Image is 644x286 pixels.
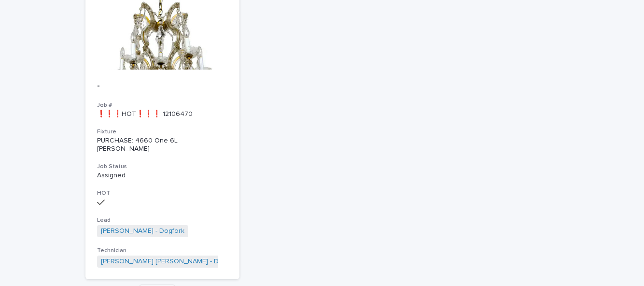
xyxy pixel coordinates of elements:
p: - [97,81,228,92]
a: [PERSON_NAME] - Dogfork [101,227,184,235]
p: Assigned [97,172,228,180]
a: [PERSON_NAME] [PERSON_NAME] - Dogfork - Technician [101,257,278,266]
p: ❗❗❗HOT❗❗❗ 12106470 [97,110,228,118]
h3: Technician [97,247,228,255]
h3: Job Status [97,163,228,171]
h3: Job # [97,101,228,109]
h3: Lead [97,216,228,224]
h3: HOT [97,189,228,197]
h3: Fixture [97,128,228,136]
div: PURCHASE: 4660 One 6L [PERSON_NAME] [97,137,228,153]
